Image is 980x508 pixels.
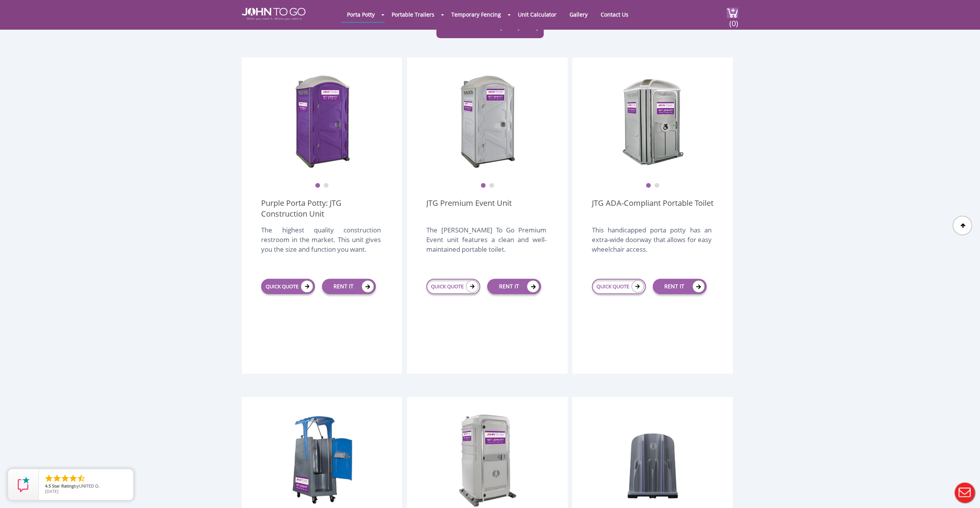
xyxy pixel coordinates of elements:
button: 2 of 2 [323,183,329,188]
span: by [45,484,127,489]
span: 4.5 [45,483,51,489]
a: RENT IT [487,279,541,294]
a: QUICK QUOTE [592,279,646,294]
a: Contact Us [595,7,634,22]
a: RENT IT [322,279,376,294]
a: JTG Premium Event Unit [426,198,512,219]
li:  [69,474,78,483]
a: QUICK QUOTE [426,279,480,294]
div: The [PERSON_NAME] To Go Premium Event unit features a clean and well-maintained portable toilet. [426,225,546,262]
a: JTG ADA-Compliant Portable Toilet [591,198,713,219]
button: 2 of 2 [654,183,660,188]
a: QUICK QUOTE [261,279,315,294]
span: (0) [729,12,738,29]
div: The highest quality construction restroom in the market. This unit gives you the size and functio... [261,225,381,262]
img: JOHN to go [242,8,305,20]
img: ADA Handicapped Accessible Unit [622,73,683,169]
li:  [77,474,86,483]
span: [DATE] [45,488,59,494]
a: Gallery [564,7,593,22]
a: RENT IT [653,279,707,294]
img: Review Rating [16,477,31,492]
span: UNITED O. [79,483,100,489]
li:  [52,474,62,483]
button: Live Chat [949,477,980,508]
img: cart a [727,8,738,18]
li:  [60,474,70,483]
button: 1 of 2 [646,183,651,188]
button: 1 of 2 [480,183,486,188]
a: Unit Calculator [512,7,562,22]
div: This handicapped porta potty has an extra-wide doorway that allows for easy wheelchair access. [591,225,711,262]
li:  [44,474,54,483]
span: Star Rating [52,483,74,489]
a: Temporary Fencing [446,7,507,22]
a: Portable Trailers [386,7,440,22]
button: 2 of 2 [489,183,494,188]
a: Porta Potty [341,7,380,22]
button: 1 of 2 [315,183,320,188]
a: Purple Porta Potty: JTG Construction Unit [261,198,383,219]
